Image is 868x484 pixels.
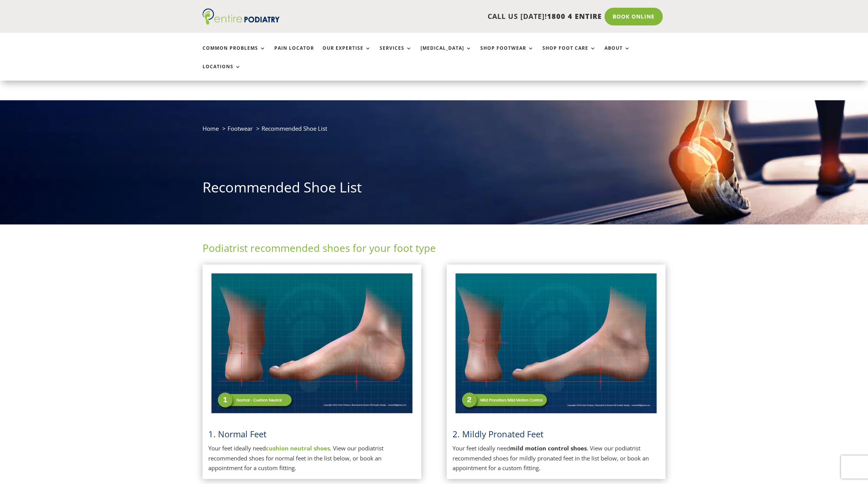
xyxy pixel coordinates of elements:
[203,46,266,62] a: Common Problems
[208,270,415,417] img: Normal Feet - View Podiatrist Recommended Cushion Neutral Shoes
[420,46,472,62] a: [MEDICAL_DATA]
[208,428,267,440] a: 1. Normal Feet
[323,46,371,62] a: Our Expertise
[203,8,280,25] img: logo (1)
[480,46,534,62] a: Shop Footwear
[203,19,280,26] a: Entire Podiatry
[453,444,660,473] p: Your feet ideally need . View our podiatrist recommended shoes for mildly pronated feet in the li...
[203,241,665,259] h2: Podiatrist recommended shoes for your foot type
[542,46,596,62] a: Shop Foot Care
[262,125,327,132] span: Recommended Shoe List
[203,64,241,81] a: Locations
[453,270,660,417] img: Mildly Pronated Feet - View Podiatrist Recommended Mild Motion Control Shoes
[309,12,602,22] p: CALL US [DATE]!
[203,125,219,132] a: Home
[208,444,415,473] p: Your feet ideally need . View our podiatrist recommended shoes for normal feet in the list below,...
[228,125,253,132] a: Footwear
[203,178,665,201] h1: Recommended Shoe List
[203,123,665,139] nav: breadcrumb
[266,444,330,452] a: cushion neutral shoes
[453,428,544,440] span: 2. Mildly Pronated Feet
[510,444,587,452] strong: mild motion control shoes
[274,46,314,62] a: Pain Locator
[380,46,412,62] a: Services
[605,8,663,25] a: Book Online
[605,46,630,62] a: About
[547,12,602,21] span: 1800 4 ENTIRE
